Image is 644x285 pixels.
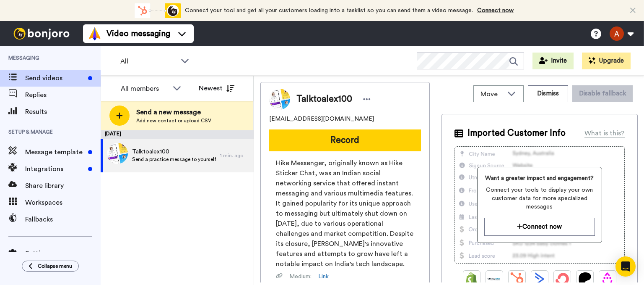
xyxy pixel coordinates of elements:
span: Send a practice message to yourself [132,156,216,163]
button: Connect now [484,218,595,236]
span: Video messaging [106,28,170,40]
span: Talktoalex100 [296,93,352,106]
span: Connect your tool and get all your customers loading into a tasklist so you can send them a video... [185,8,473,13]
span: Add new contact or upload CSV [136,117,211,124]
span: Message template [25,147,85,157]
span: Hike Messenger, originally known as Hike Sticker Chat, was an Indian social networking service th... [276,158,414,269]
span: Imported Customer Info [467,127,566,140]
a: Connect now [477,8,514,13]
button: Dismiss [528,85,568,102]
div: What is this? [584,128,625,138]
span: Medium : [289,272,312,281]
span: Share library [25,181,101,191]
span: Replies [25,90,101,100]
span: Results [25,107,101,117]
img: Image of Talktoalex100 [269,89,290,110]
span: Collapse menu [38,263,72,269]
span: [EMAIL_ADDRESS][DOMAIN_NAME] [269,115,374,123]
span: Connect your tools to display your own customer data for more specialized messages [484,186,595,211]
button: Record [269,129,421,151]
span: All [120,56,177,66]
span: Integrations [25,164,85,174]
span: Send a new message [136,107,211,117]
div: [DATE] [101,130,254,139]
span: Settings [25,248,101,259]
span: Fallbacks [25,214,101,224]
div: All members [121,84,169,94]
img: 3dec55a2-925a-463f-ba1e-d17e991aa607.jpg [107,143,128,164]
img: vm-color.svg [88,27,101,40]
button: Upgrade [582,53,631,69]
span: Move [480,89,503,99]
span: Want a greater impact and engagement? [484,174,595,182]
span: Send videos [25,73,85,83]
img: bj-logo-header-white.svg [10,28,73,40]
button: Disable fallback [572,85,633,102]
div: animation [135,3,181,18]
a: Link [318,272,329,281]
button: Newest [192,80,241,97]
button: Invite [532,53,574,69]
span: Talktoalex100 [132,148,216,156]
button: Collapse menu [22,261,79,272]
div: Open Intercom Messenger [615,256,636,277]
div: 1 min. ago [220,152,249,159]
span: Workspaces [25,198,101,208]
